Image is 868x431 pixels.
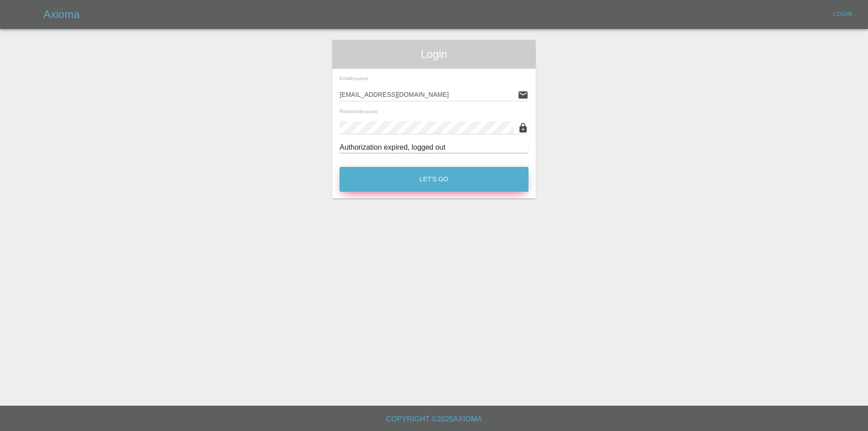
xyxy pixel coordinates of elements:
small: (required) [361,110,377,114]
a: Login [828,7,857,21]
span: Password [340,109,377,114]
div: Authorization expired, logged out [340,142,528,153]
h5: Axioma [43,7,80,22]
span: Email [340,76,368,81]
button: Let's Go [340,167,528,192]
h6: Copyright © 2025 Axioma [7,413,861,426]
span: Login [340,47,528,62]
small: (required) [352,77,368,81]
